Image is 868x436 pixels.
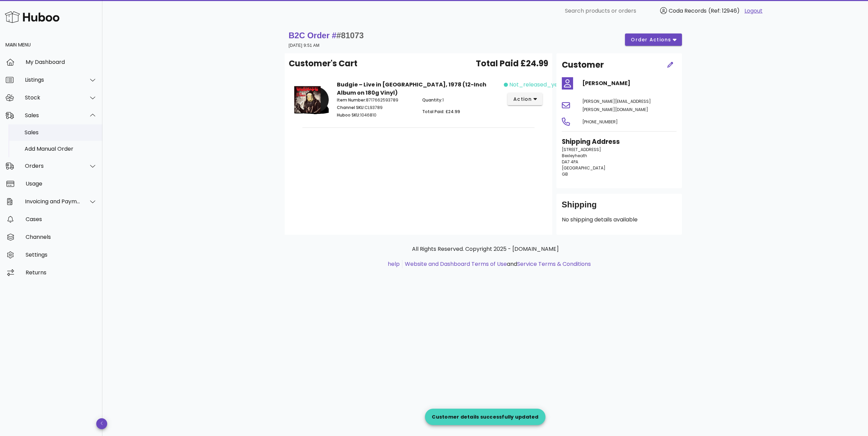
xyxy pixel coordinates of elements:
p: All Rights Reserved. Copyright 2025 - [DOMAIN_NAME] [290,245,681,253]
div: Sales [25,129,97,136]
div: Returns [26,269,97,276]
div: Add Manual Order [25,146,97,152]
span: DA7 4PA [562,159,578,165]
h4: [PERSON_NAME] [582,79,677,87]
p: 1 [422,97,500,103]
span: Bexleyheath [562,153,587,159]
div: Usage [26,180,97,187]
span: #81073 [337,31,364,40]
div: Cases [26,216,97,222]
div: My Dashboard [26,59,97,65]
span: [PERSON_NAME][EMAIL_ADDRESS][PERSON_NAME][DOMAIN_NAME] [582,98,651,112]
div: Shipping [562,199,677,216]
button: order actions [625,33,682,46]
span: Channel SKU: [337,105,365,110]
p: 1046810 [337,112,414,118]
span: [PHONE_NUMBER] [582,119,618,125]
h2: Customer [562,59,604,71]
strong: B2C Order # [289,31,364,40]
img: Product Image [294,81,329,118]
a: help [388,260,400,268]
span: Coda Records [669,7,707,15]
div: Settings [26,251,97,258]
span: Total Paid £24.99 [476,57,548,70]
p: CL93789 [337,105,414,111]
span: Total Paid: £24.99 [422,109,460,114]
span: order actions [630,36,671,43]
div: Stock [25,94,81,101]
h3: Shipping Address [562,137,677,147]
a: Website and Dashboard Terms of Use [405,260,507,268]
a: Service Terms & Conditions [517,260,591,268]
strong: Budgie – Live in [GEOGRAPHIC_DATA], 1978 (12-Inch Album on 180g Vinyl) [337,81,486,97]
span: Customer's Cart [289,57,357,70]
div: Channels [26,234,97,240]
p: No shipping details available [562,216,677,224]
span: Quantity: [422,97,442,103]
span: (Ref: 12946) [708,7,740,15]
span: action [513,96,532,103]
span: GB [562,171,568,177]
div: Listings [25,77,81,83]
small: [DATE] 9:51 AM [289,43,320,48]
span: [STREET_ADDRESS] [562,147,601,152]
div: Sales [25,112,81,119]
span: Item Number: [337,97,366,103]
span: [GEOGRAPHIC_DATA] [562,165,606,171]
p: 8717662593789 [337,97,414,103]
div: Invoicing and Payments [25,198,81,205]
span: not_released_yet [509,81,560,89]
img: Huboo Logo [5,10,59,24]
span: Huboo SKU: [337,112,360,118]
li: and [402,260,591,268]
div: Orders [25,163,81,169]
a: Logout [744,7,763,15]
button: action [508,93,543,105]
div: Customer details successfully updated [425,413,545,420]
